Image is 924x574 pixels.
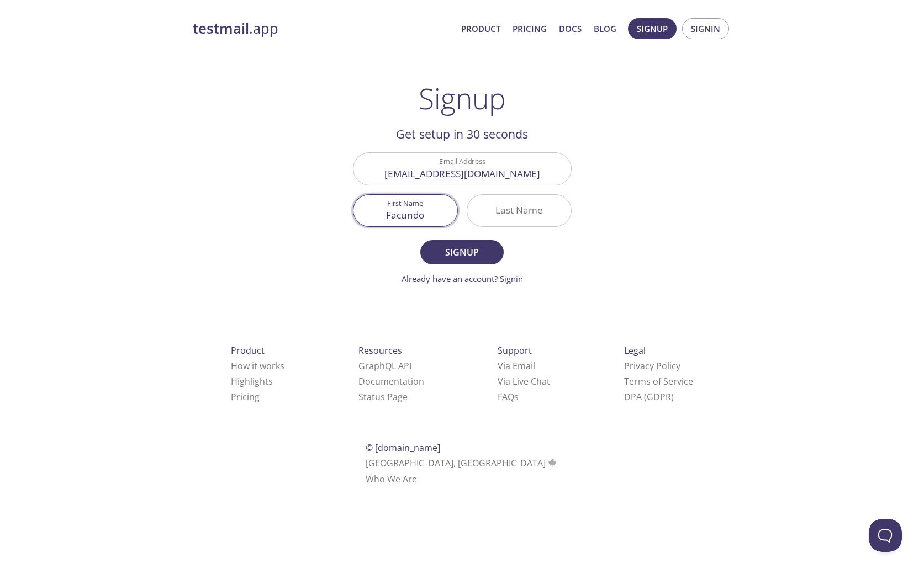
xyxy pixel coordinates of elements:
[419,82,506,115] h1: Signup
[231,375,273,387] a: Highlights
[366,442,440,454] span: © [DOMAIN_NAME]
[193,19,452,38] a: testmail.app
[366,473,417,485] a: Who We Are
[498,391,519,403] a: FAQ
[231,391,260,403] a: Pricing
[498,375,550,387] a: Via Live Chat
[513,22,547,36] a: Pricing
[420,240,503,264] button: Signup
[624,360,680,372] a: Privacy Policy
[461,22,500,36] a: Product
[498,344,532,357] span: Support
[231,360,284,372] a: How it works
[432,245,491,260] span: Signup
[366,457,558,469] span: [GEOGRAPHIC_DATA], [GEOGRAPHIC_DATA]
[624,344,646,357] span: Legal
[358,344,402,357] span: Resources
[402,273,523,284] a: Already have an account? Signin
[637,22,668,36] span: Signup
[682,18,729,39] button: Signin
[353,125,572,143] h2: Get setup in 30 seconds
[231,344,265,357] span: Product
[594,22,616,36] a: Blog
[193,19,249,38] strong: testmail
[358,360,411,372] a: GraphQL API
[358,391,408,403] a: Status Page
[358,375,424,387] a: Documentation
[869,519,902,552] iframe: Help Scout Beacon - Open
[691,22,720,36] span: Signin
[514,391,519,403] span: s
[559,22,582,36] a: Docs
[624,375,693,387] a: Terms of Service
[624,391,674,403] a: DPA (GDPR)
[628,18,677,39] button: Signup
[498,360,535,372] a: Via Email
